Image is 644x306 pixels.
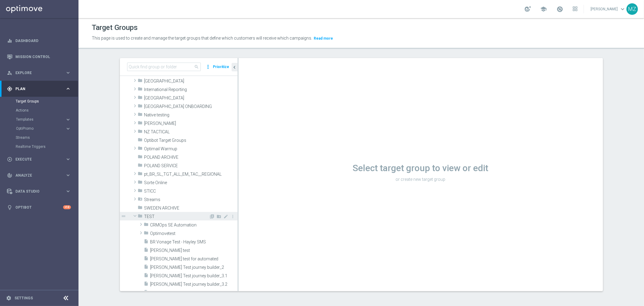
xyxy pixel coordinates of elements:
[231,214,235,219] i: more_vert
[144,247,149,254] i: insert_drive_file
[138,86,143,93] i: folder
[7,189,71,194] button: Data Studio keyboard_arrow_right
[138,163,143,170] i: folder
[14,296,33,300] a: Settings
[144,104,238,109] span: MALTA ONBOARDING
[65,156,71,162] i: keyboard_arrow_right
[313,35,334,42] button: Read more
[15,33,71,49] a: Dashboard
[15,49,71,65] a: Mission Control
[144,256,149,263] i: insert_drive_file
[144,281,149,288] i: insert_drive_file
[194,64,199,69] span: search
[16,144,63,149] a: Realtime Triggers
[16,127,65,130] div: OptiPromo
[138,129,143,136] i: folder
[7,70,71,75] button: person_search Explore keyboard_arrow_right
[150,282,238,287] span: Carmen Test journey builder_3.2
[144,79,238,84] span: INDIA
[65,70,71,76] i: keyboard_arrow_right
[7,38,12,44] i: equalizer
[144,112,238,118] span: Native testing
[590,5,626,14] a: [PERSON_NAME]keyboard_arrow_down
[144,138,238,143] span: Optibot Target Groups
[16,99,63,104] a: Target Groups
[6,295,11,301] i: settings
[16,126,71,131] button: OptiPromo keyboard_arrow_right
[144,180,238,185] span: Sorte Online
[127,63,201,71] input: Quick find group or folder
[7,70,12,76] i: person_search
[144,163,238,168] span: POLAND SERVICE
[138,197,143,203] i: folder_special
[150,273,238,278] span: Carmen Test journey builder_3.1
[138,112,143,119] i: folder
[150,248,238,253] span: Carmen test
[138,213,143,220] i: folder
[619,6,626,12] span: keyboard_arrow_down
[7,86,71,91] button: gps_fixed Plan keyboard_arrow_right
[144,230,149,237] i: folder
[150,223,238,228] span: CRMOps SE Automation
[138,188,143,195] i: folder
[144,155,238,160] span: POLAND ARCHIVE
[212,63,230,71] button: Prioritize
[138,180,143,187] i: folder
[232,64,238,70] i: chevron_left
[16,142,78,151] div: Realtime Triggers
[7,157,71,162] button: play_circle_outline Execute keyboard_arrow_right
[138,154,143,161] i: folder
[7,49,71,65] div: Mission Control
[16,118,59,121] span: Templates
[65,172,71,178] i: keyboard_arrow_right
[150,290,238,295] span: Carmen_ all VIP for FR
[16,117,71,122] div: Templates keyboard_arrow_right
[15,87,65,91] span: Plan
[150,265,238,270] span: Carmen Test journey builder_2
[144,264,149,271] i: insert_drive_file
[7,70,65,76] div: Explore
[7,86,12,92] i: gps_fixed
[16,108,63,113] a: Actions
[7,205,71,210] button: lightbulb Optibot +10
[65,86,71,92] i: keyboard_arrow_right
[224,214,229,219] i: Rename Folder
[16,97,78,106] div: Target Groups
[144,146,238,151] span: Optimail Warmup
[65,126,71,132] i: keyboard_arrow_right
[540,6,547,12] span: school
[205,63,211,71] i: more_vert
[7,157,12,162] i: play_circle_outline
[144,239,149,246] i: insert_drive_file
[92,36,312,41] span: This page is used to create and manage the target groups that define which customers will receive...
[138,103,143,110] i: folder
[138,146,143,153] i: folder
[15,199,63,215] a: Optibot
[16,135,63,140] a: Streams
[144,273,149,280] i: insert_drive_file
[7,54,71,59] button: Mission Control
[16,124,78,133] div: OptiPromo
[7,86,65,92] div: Plan
[232,63,238,71] button: chevron_left
[144,206,238,211] span: SWEDEN ARCHIVE
[15,190,65,193] span: Data Studio
[144,197,238,202] span: Streams
[7,33,71,49] div: Dashboard
[16,115,78,124] div: Templates
[7,173,71,178] button: track_changes Analyze keyboard_arrow_right
[15,158,65,161] span: Execute
[239,163,603,174] h1: Select target group to view or edit
[626,3,638,15] div: MZ
[16,133,78,142] div: Streams
[7,173,65,178] div: Analyze
[144,87,238,92] span: International Reporting
[7,189,65,194] div: Data Studio
[144,290,149,297] i: insert_drive_file
[7,38,71,43] button: equalizer Dashboard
